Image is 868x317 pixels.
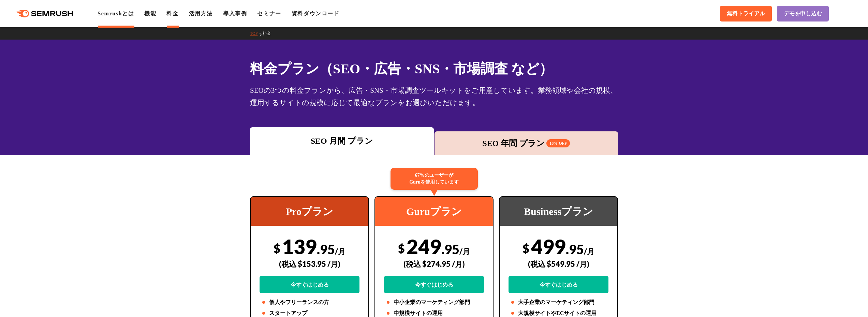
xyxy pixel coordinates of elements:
[251,197,368,226] div: Proプラン
[292,11,340,16] a: 資料ダウンロード
[546,139,570,147] span: 16% OFF
[398,241,405,255] span: $
[250,31,263,36] a: TOP
[777,6,829,21] a: デモを申し込む
[260,298,359,306] li: 個人やフリーランスの方
[263,31,276,36] a: 料金
[260,252,359,276] div: (税込 $153.95 /月)
[166,11,178,16] a: 料金
[384,276,484,293] a: 今すぐはじめる
[260,276,359,293] a: 今すぐはじめる
[250,59,618,79] h1: 料金プラン（SEO・広告・SNS・市場調査 など）
[441,241,459,257] span: .95
[509,234,608,293] div: 499
[253,135,430,147] div: SEO 月間 プラン
[335,247,345,256] span: /月
[727,10,765,17] span: 無料トライアル
[274,241,280,255] span: $
[384,252,484,276] div: (税込 $274.95 /月)
[260,234,359,293] div: 139
[438,137,615,149] div: SEO 年間 プラン
[384,298,484,306] li: 中小企業のマーケティング部門
[98,11,134,16] a: Semrushとは
[317,241,335,257] span: .95
[375,197,493,226] div: Guruプラン
[250,84,618,109] div: SEOの3つの料金プランから、広告・SNS・市場調査ツールキットをご用意しています。業務領域や会社の規模、運用するサイトの規模に応じて最適なプランをお選びいただけます。
[391,168,478,190] div: 67%のユーザーが Guruを使用しています
[584,247,594,256] span: /月
[720,6,772,21] a: 無料トライアル
[566,241,584,257] span: .95
[509,298,608,306] li: 大手企業のマーケティング部門
[189,11,213,16] a: 活用方法
[509,252,608,276] div: (税込 $549.95 /月)
[523,241,529,255] span: $
[784,10,822,17] span: デモを申し込む
[384,234,484,293] div: 249
[509,276,608,293] a: 今すぐはじめる
[500,197,617,226] div: Businessプラン
[257,11,281,16] a: セミナー
[144,11,156,16] a: 機能
[223,11,247,16] a: 導入事例
[459,247,470,256] span: /月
